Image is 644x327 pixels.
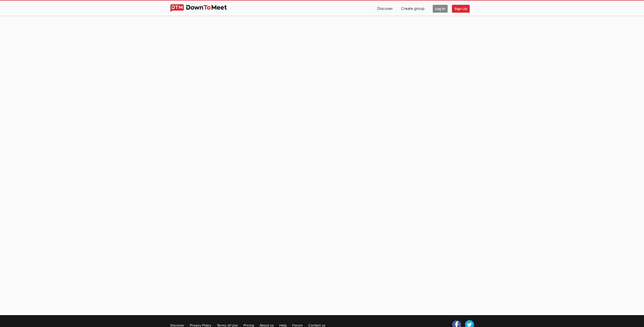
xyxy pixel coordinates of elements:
a: Create group [397,1,428,16]
a: Log In [429,1,452,16]
span: Sign Up [452,5,470,13]
img: DownToMeet [170,4,235,12]
a: Sign Up [452,1,474,16]
a: Discover [373,1,397,16]
span: Log In [433,5,448,13]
